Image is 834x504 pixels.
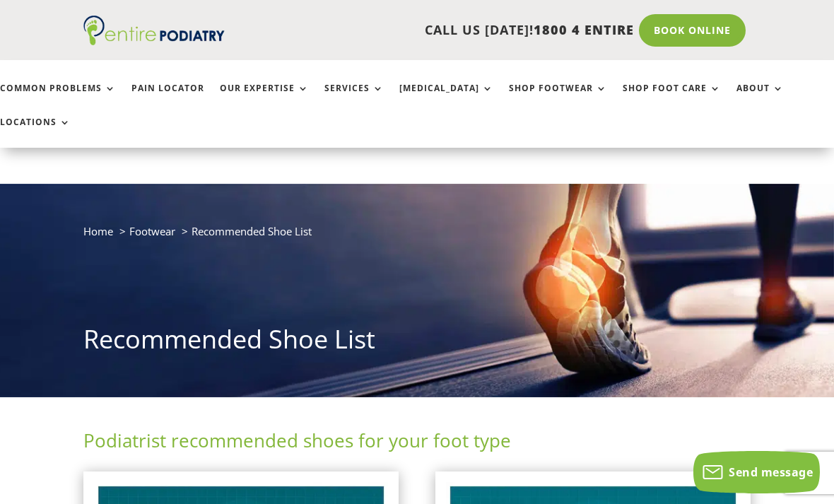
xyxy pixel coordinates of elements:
p: CALL US [DATE]! [231,21,634,40]
h2: Podiatrist recommended shoes for your foot type [83,428,751,460]
a: Book Online [639,14,746,47]
span: Send message [729,464,813,480]
h1: Recommended Shoe List [83,322,751,364]
a: Services [324,83,384,114]
a: Pain Locator [131,83,204,114]
a: Home [83,224,113,238]
a: Entire Podiatry [83,34,225,48]
a: About [736,83,784,114]
nav: breadcrumb [83,222,751,251]
button: Send message [693,451,820,493]
span: Recommended Shoe List [192,224,312,238]
a: [MEDICAL_DATA] [399,83,493,114]
a: Footwear [129,224,175,238]
a: Our Expertise [220,83,309,114]
a: Shop Footwear [509,83,607,114]
span: 1800 4 ENTIRE [534,21,634,38]
a: Shop Foot Care [623,83,721,114]
img: logo (1) [83,16,225,45]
